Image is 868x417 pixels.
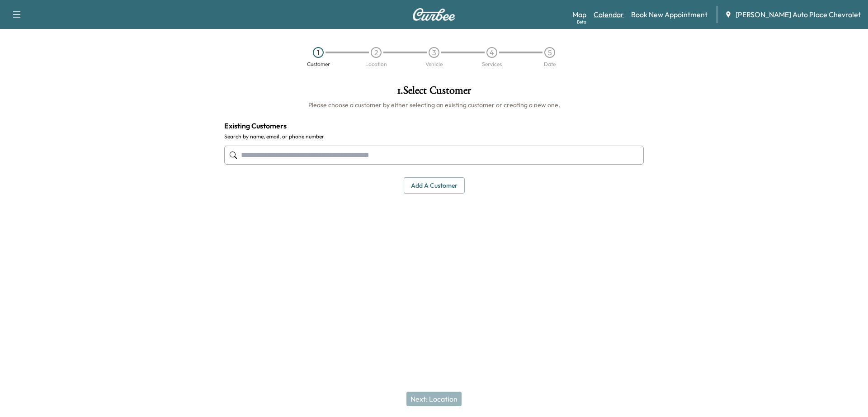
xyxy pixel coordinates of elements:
div: 4 [486,47,497,58]
button: Add a customer [404,177,465,194]
div: Customer [307,62,330,67]
label: Search by name, email, or phone number [224,133,644,140]
div: Date [544,62,556,67]
span: [PERSON_NAME] Auto Place Chevrolet [736,9,861,20]
div: Beta [577,19,586,25]
div: 5 [544,47,555,58]
img: Curbee Logo [412,8,456,21]
div: 1 [313,47,324,58]
div: Location [365,62,387,67]
a: MapBeta [572,9,586,20]
div: Services [482,62,502,67]
div: Vehicle [425,62,443,67]
a: Book New Appointment [631,9,708,20]
div: 3 [429,47,439,58]
div: 2 [371,47,382,58]
h1: 1 . Select Customer [224,85,644,100]
h4: Existing Customers [224,120,644,131]
a: Calendar [594,9,624,20]
h6: Please choose a customer by either selecting an existing customer or creating a new one. [224,100,644,109]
